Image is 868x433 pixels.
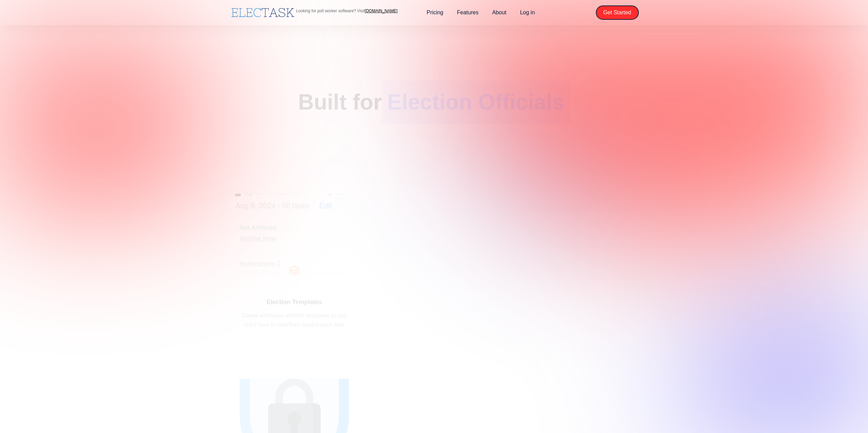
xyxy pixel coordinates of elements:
[382,81,570,124] span: Election Officials
[298,81,570,124] h1: Built for
[238,311,351,329] p: Create and reuse election templates so you don't have to start from scratch each time
[513,5,542,20] a: Log in
[365,9,398,13] a: [DOMAIN_NAME]
[485,5,513,20] a: About
[450,5,485,20] a: Features
[596,5,639,20] a: Get Started
[296,9,398,13] p: Looking for poll worker software? Visit
[266,298,322,306] h4: Election Templates
[230,6,296,19] a: home
[420,5,450,20] a: Pricing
